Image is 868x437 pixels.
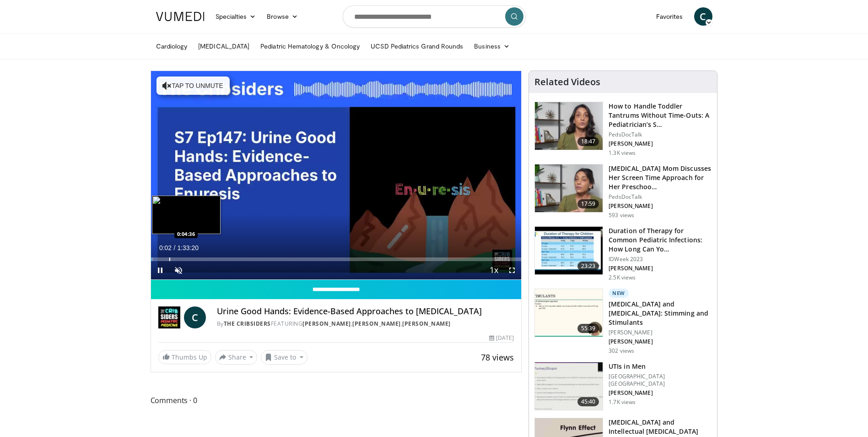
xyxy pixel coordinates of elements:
div: [DATE] [489,334,514,342]
p: 593 views [609,212,634,219]
h3: UTIs in Men [609,362,712,371]
img: The Cribsiders [158,306,180,328]
p: [PERSON_NAME] [609,202,712,210]
p: 1.7K views [609,399,636,406]
img: image.jpeg [152,196,221,234]
a: Pediatric Hematology & Oncology [255,37,365,55]
div: Progress Bar [151,257,522,261]
a: 45:40 UTIs in Men [GEOGRAPHIC_DATA] [GEOGRAPHIC_DATA] [PERSON_NAME] 1.7K views [534,362,712,410]
span: 78 views [481,352,514,363]
a: The Cribsiders [224,320,271,328]
span: 1:33:20 [177,244,199,251]
h3: [MEDICAL_DATA] and Intellectual [MEDICAL_DATA] [609,418,712,436]
div: By FEATURING , , [217,320,514,328]
a: 17:59 [MEDICAL_DATA] Mom Discusses Her Screen Time Approach for Her Preschoo… PedsDocTalk [PERSON... [534,164,712,219]
a: [PERSON_NAME] [302,320,351,328]
a: UCSD Pediatrics Grand Rounds [365,37,469,55]
a: Business [469,37,515,55]
a: Specialties [210,7,262,26]
button: Fullscreen [503,261,521,279]
span: 18:47 [577,137,599,146]
img: 545bfb05-4c46-43eb-a600-77e1c8216bd9.150x105_q85_crop-smart_upscale.jpg [535,164,603,212]
a: Cardiology [151,37,193,55]
p: 2.5K views [609,274,636,281]
button: Pause [151,261,169,279]
span: 23:23 [577,262,599,271]
button: Unmute [169,261,188,279]
p: [PERSON_NAME] [609,338,712,345]
a: [PERSON_NAME] [402,320,451,328]
a: C [694,7,712,26]
p: [GEOGRAPHIC_DATA] [GEOGRAPHIC_DATA] [609,373,712,388]
h3: [MEDICAL_DATA] and [MEDICAL_DATA]: Stimming and Stimulants [609,300,712,327]
p: PedsDocTalk [609,193,712,201]
p: [PERSON_NAME] [609,265,712,272]
button: Share [215,350,258,365]
img: d36e463e-79e1-402d-9e36-b355bbb887a9.150x105_q85_crop-smart_upscale.jpg [535,289,603,337]
a: Thumbs Up [158,350,211,364]
video-js: Video Player [151,71,522,280]
a: 55:39 New [MEDICAL_DATA] and [MEDICAL_DATA]: Stimming and Stimulants [PERSON_NAME] [PERSON_NAME] ... [534,289,712,355]
p: [PERSON_NAME] [609,389,712,397]
span: 55:39 [577,324,599,333]
h3: How to Handle Toddler Tantrums Without Time-Outs: A Pediatrician’s S… [609,102,712,129]
a: 23:23 Duration of Therapy for Common Pediatric Infections: How Long Can Yo… IDWeek 2023 [PERSON_N... [534,226,712,281]
img: 74613b7e-5bf6-46a9-bdeb-c4eecc642b54.150x105_q85_crop-smart_upscale.jpg [535,362,603,410]
span: 45:40 [577,397,599,406]
button: Tap to unmute [156,76,230,95]
img: e1c5528f-ea3e-4198-aec8-51b2a8490044.150x105_q85_crop-smart_upscale.jpg [535,227,603,274]
h3: [MEDICAL_DATA] Mom Discusses Her Screen Time Approach for Her Preschoo… [609,164,712,191]
h4: Related Videos [534,76,600,87]
p: [PERSON_NAME] [609,140,712,147]
a: 18:47 How to Handle Toddler Tantrums Without Time-Outs: A Pediatrician’s S… PedsDocTalk [PERSON_N... [534,102,712,157]
p: New [609,289,629,298]
button: Playback Rate [485,261,503,279]
a: [MEDICAL_DATA] [193,37,255,55]
a: Browse [261,7,303,26]
img: VuMedi Logo [156,12,205,21]
a: C [184,306,206,328]
p: 1.3K views [609,149,636,157]
p: [PERSON_NAME] [609,329,712,336]
a: Favorites [651,7,689,26]
h4: Urine Good Hands: Evidence-Based Approaches to [MEDICAL_DATA] [217,306,514,317]
span: 0:02 [159,244,172,251]
input: Search topics, interventions [343,5,526,27]
a: [PERSON_NAME] [352,320,401,328]
p: 302 views [609,347,634,355]
button: Save to [261,350,307,365]
span: 17:59 [577,199,599,208]
h3: Duration of Therapy for Common Pediatric Infections: How Long Can Yo… [609,226,712,254]
img: 50ea502b-14b0-43c2-900c-1755f08e888a.150x105_q85_crop-smart_upscale.jpg [535,102,603,150]
span: / [174,244,176,251]
span: Comments 0 [151,394,522,406]
p: IDWeek 2023 [609,256,712,263]
p: PedsDocTalk [609,131,712,138]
